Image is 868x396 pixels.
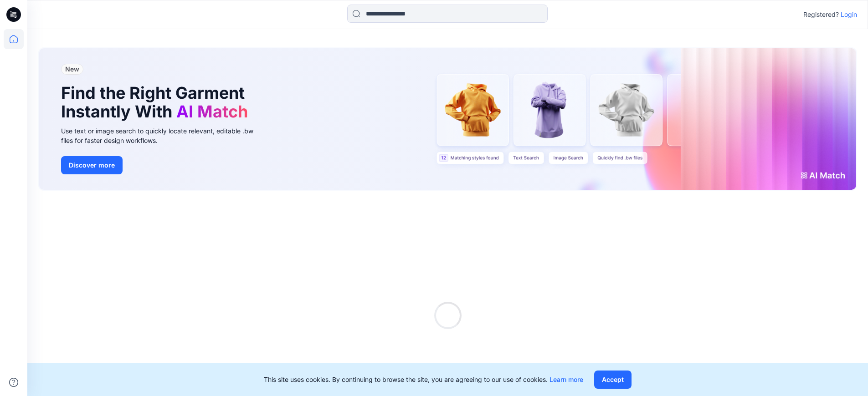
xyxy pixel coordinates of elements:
[841,9,857,20] p: Login
[264,374,583,385] p: This site uses cookies. By continuing to browse the site, you are agreeing to our use of cookies.
[61,84,252,121] h1: Find the Right Garment Instantly With
[803,9,839,20] p: Registered?
[594,371,632,389] button: Accept
[176,102,248,122] span: AI Match
[61,156,123,174] button: Discover more
[61,126,266,145] div: Use text or image search to quickly locate relevant, editable .bw files for faster design workflows.
[550,376,583,383] a: Learn more
[65,65,79,73] span: New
